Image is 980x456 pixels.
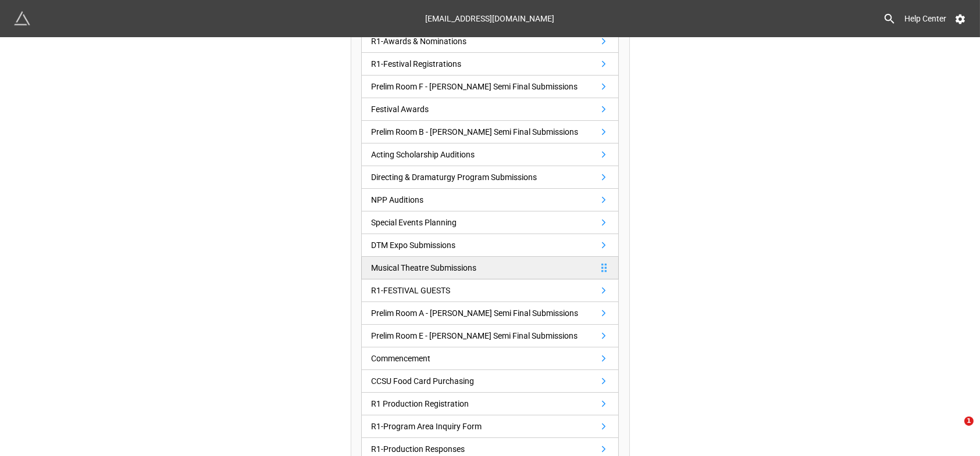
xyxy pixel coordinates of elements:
a: Commencement [361,347,619,370]
div: R1-Festival Registrations [371,58,461,70]
a: R1-FESTIVAL GUESTS [361,279,619,302]
div: R1 Production Registration [371,397,469,410]
iframe: Intercom live chat [940,416,968,444]
a: Acting Scholarship Auditions [361,143,619,166]
div: Musical Theatre Submissions [371,261,476,274]
div: Prelim Room B - [PERSON_NAME] Semi Final Submissions [371,125,578,138]
a: NPP Auditions [361,189,619,211]
a: Help Center [896,8,954,29]
div: Acting Scholarship Auditions [371,148,475,161]
a: Prelim Room E - [PERSON_NAME] Semi Final Submissions [361,325,619,347]
div: R1-Awards & Nominations [371,35,466,48]
a: Prelim Room F - [PERSON_NAME] Semi Final Submissions [361,76,619,98]
a: Directing & Dramaturgy Program Submissions [361,166,619,189]
a: DTM Expo Submissions [361,234,619,257]
div: Commencement [371,352,430,365]
a: R1 Production Registration [361,393,619,415]
a: R1-Awards & Nominations [361,30,619,53]
a: Musical Theatre Submissions [361,257,619,279]
a: R1-Festival Registrations [361,53,619,76]
div: NPP Auditions [371,193,423,206]
a: CCSU Food Card Purchasing [361,370,619,393]
div: Prelim Room F - [PERSON_NAME] Semi Final Submissions [371,80,578,93]
div: DTM Expo Submissions [371,239,455,252]
div: Prelim Room A - [PERSON_NAME] Semi Final Submissions [371,307,578,319]
div: R1-FESTIVAL GUESTS [371,284,450,297]
a: R1-Program Area Inquiry Form [361,415,619,438]
div: Directing & Dramaturgy Program Submissions [371,171,537,184]
a: Prelim Room B - [PERSON_NAME] Semi Final Submissions [361,121,619,143]
div: R1-Production Responses [371,443,465,455]
a: Festival Awards [361,98,619,121]
div: CCSU Food Card Purchasing [371,375,474,387]
a: Prelim Room A - [PERSON_NAME] Semi Final Submissions [361,302,619,325]
div: Prelim Room E - [PERSON_NAME] Semi Final Submissions [371,329,578,342]
a: Special Events Planning [361,211,619,234]
div: Festival Awards [371,103,429,116]
span: 1 [964,416,974,426]
div: R1-Program Area Inquiry Form [371,420,482,433]
img: miniextensions-icon.73ae0678.png [14,10,30,27]
div: Special Events Planning [371,216,457,229]
div: [EMAIL_ADDRESS][DOMAIN_NAME] [426,8,555,29]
